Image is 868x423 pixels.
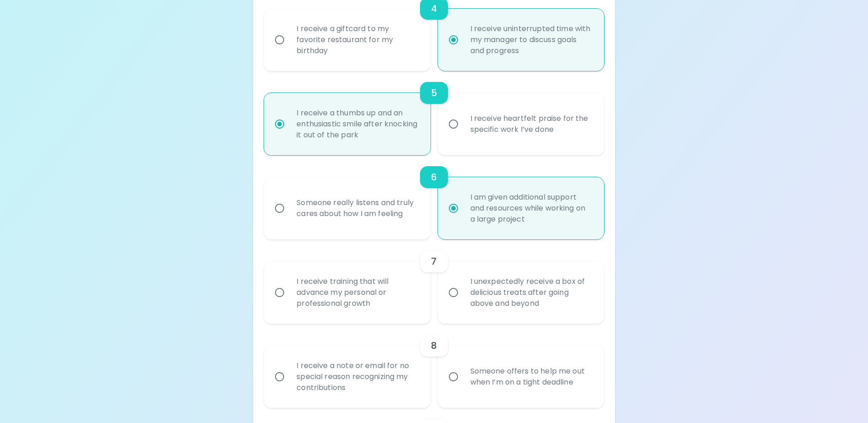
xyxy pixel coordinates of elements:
div: I receive uninterrupted time with my manager to discuss goals and progress [463,12,599,67]
div: choice-group-check [264,324,604,408]
div: choice-group-check [264,239,604,324]
div: Someone offers to help me out when I’m on a tight deadline [463,355,599,399]
div: I receive a thumbs up and an enthusiastic smile after knocking it out of the park [289,97,425,152]
div: I unexpectedly receive a box of delicious treats after going above and beyond [463,265,599,320]
div: choice-group-check [264,71,604,155]
div: Someone really listens and truly cares about how I am feeling [289,186,425,230]
div: I receive a note or email for no special reason recognizing my contributions [289,349,425,404]
h6: 5 [431,86,437,100]
div: I receive a giftcard to my favorite restaurant for my birthday [289,12,425,67]
div: I receive training that will advance my personal or professional growth [289,265,425,320]
h6: 4 [431,1,437,16]
h6: 6 [431,170,437,184]
div: I am given additional support and resources while working on a large project [463,181,599,236]
h6: 8 [431,338,437,353]
h6: 7 [431,254,437,269]
div: I receive heartfelt praise for the specific work I’ve done [463,102,599,146]
div: choice-group-check [264,155,604,239]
